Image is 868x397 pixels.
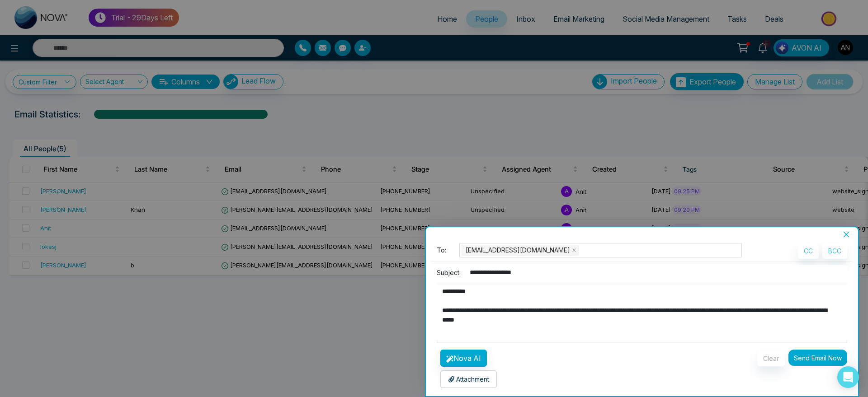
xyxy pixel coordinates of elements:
button: Clear [757,350,785,366]
span: close [843,231,850,238]
span: anit@mmnovatech.com [462,245,579,256]
span: [EMAIL_ADDRESS][DOMAIN_NAME] [466,245,570,255]
p: Subject: [437,268,461,277]
button: Send Email Now [788,350,847,366]
span: To: [437,245,447,256]
span: close [572,248,576,252]
p: Attachment [448,374,489,384]
div: Open Intercom Messenger [837,366,859,388]
button: BCC [822,243,847,259]
button: Close [840,230,853,238]
button: Nova AI [440,350,487,367]
button: CC [798,243,819,259]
